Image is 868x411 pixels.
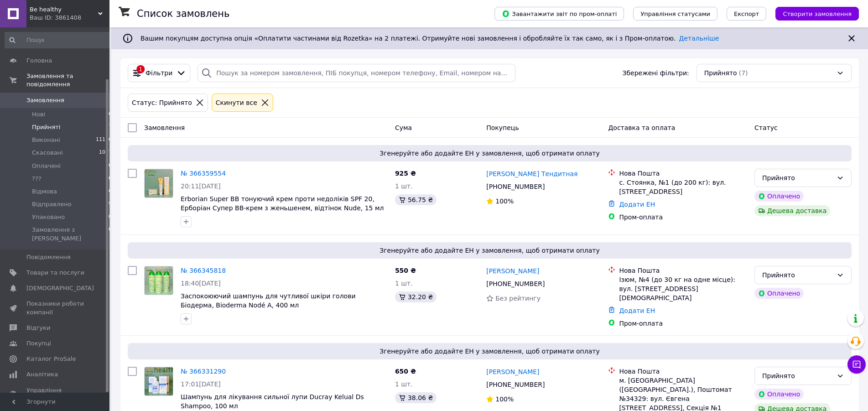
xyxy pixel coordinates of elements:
[181,393,364,410] a: Шампунь для лікування сильної лупи Ducray Kelual Ds Shampoo, 100 мл
[99,149,112,157] span: 1017
[727,7,767,21] button: Експорт
[32,136,60,144] span: Виконані
[619,307,655,314] a: Додати ЕН
[181,280,221,287] span: 18:40[DATE]
[486,367,539,376] a: [PERSON_NAME]
[762,173,833,183] div: Прийнято
[145,367,173,395] img: Фото товару
[619,213,747,222] div: Пром-оплата
[484,277,546,290] div: [PHONE_NUMBER]
[26,269,84,277] span: Товари та послуги
[395,267,416,274] span: 550 ₴
[783,10,852,17] span: Створити замовлення
[494,7,624,21] button: Завантажити звіт по пром-оплаті
[109,226,112,242] span: 0
[754,288,804,299] div: Оплачено
[109,110,112,119] span: 0
[32,226,109,242] span: Замовлення з [PERSON_NAME]
[140,35,719,42] span: Вашим покупцям доступна опція «Оплатити частинами від Rozetka» на 2 платежі. Отримуйте нові замов...
[30,14,109,22] div: Ваш ID: 3861408
[26,386,84,403] span: Управління сайтом
[619,367,747,376] div: Нова Пошта
[395,291,437,302] div: 32.20 ₴
[762,371,833,381] div: Прийнято
[109,123,112,131] span: 7
[181,170,226,177] a: № 366359554
[754,124,778,131] span: Статус
[619,201,655,208] a: Додати ЕН
[130,98,194,108] div: Статус: Прийнято
[486,169,577,178] a: [PERSON_NAME] Тендитная
[619,319,747,328] div: Пром-оплата
[26,300,84,316] span: Показники роботи компанії
[144,367,173,396] a: Фото товару
[26,96,64,104] span: Замовлення
[679,35,719,42] a: Детальніше
[32,200,72,208] span: Відправлено
[181,267,226,274] a: № 366345818
[105,187,112,196] span: 10
[395,368,416,375] span: 650 ₴
[109,175,112,183] span: 0
[26,370,58,379] span: Аналітика
[214,98,259,108] div: Cкинути все
[775,7,859,21] button: Створити замовлення
[754,191,804,202] div: Оплачено
[608,124,675,131] span: Доставка та оплата
[181,380,221,388] span: 17:01[DATE]
[109,213,112,221] span: 0
[486,124,519,131] span: Покупець
[32,213,65,221] span: Упаковано
[619,178,747,196] div: с. Стоянка, №1 (до 200 кг): вул. [STREET_ADDRESS]
[395,380,413,388] span: 1 шт.
[131,347,848,356] span: Згенеруйте або додайте ЕН у замовлення, щоб отримати оплату
[495,295,541,302] span: Без рейтингу
[26,57,52,65] span: Головна
[395,280,413,287] span: 1 шт.
[484,180,546,193] div: [PHONE_NUMBER]
[26,339,51,348] span: Покупці
[181,182,221,190] span: 20:11[DATE]
[181,195,384,212] a: Erborian Super BB тонуючий крем проти недоліків SPF 20, Ерборіан Супер ВВ-крем з женьшенем, відті...
[146,68,172,78] span: Фільтри
[766,10,859,17] a: Створити замовлення
[5,32,113,48] input: Пошук
[144,266,173,295] a: Фото товару
[754,205,830,216] div: Дешева доставка
[640,10,710,17] span: Управління статусами
[26,72,109,88] span: Замовлення та повідомлення
[486,266,539,276] a: [PERSON_NAME]
[495,198,514,205] span: 100%
[32,110,45,119] span: Нові
[145,266,173,295] img: Фото товару
[395,124,412,131] span: Cума
[32,162,61,170] span: Оплачені
[26,284,94,292] span: [DEMOGRAPHIC_DATA]
[502,10,617,18] span: Завантажити звіт по пром-оплаті
[96,136,112,144] span: 11110
[137,8,229,19] h1: Список замовлень
[26,355,76,363] span: Каталог ProSale
[622,68,689,78] span: Збережені фільтри:
[734,10,759,17] span: Експорт
[32,149,63,157] span: Скасовані
[109,162,112,170] span: 0
[395,194,437,205] div: 56.75 ₴
[762,270,833,280] div: Прийнято
[30,5,98,14] span: Be healthy
[145,169,173,198] img: Фото товару
[26,324,50,332] span: Відгуки
[32,123,60,131] span: Прийняті
[619,275,747,302] div: Ізюм, №4 (до 30 кг на одне місце): вул. [STREET_ADDRESS][DEMOGRAPHIC_DATA]
[633,7,717,21] button: Управління статусами
[144,169,173,198] a: Фото товару
[484,378,546,391] div: [PHONE_NUMBER]
[495,395,514,403] span: 100%
[754,389,804,400] div: Оплачено
[395,182,413,190] span: 1 шт.
[181,292,356,309] a: Заспокоюючий шампунь для чутливої шкіри голови Біодерма, Bioderma Nodé A, 400 мл
[395,170,416,177] span: 925 ₴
